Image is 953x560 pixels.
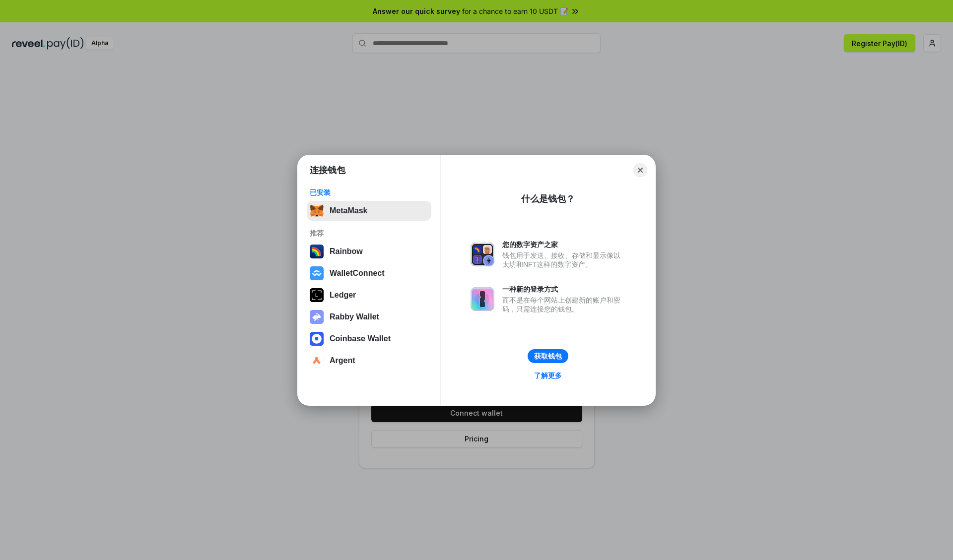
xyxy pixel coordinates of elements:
[310,188,428,197] div: 已安装
[471,243,494,266] img: svg+xml,%3Csvg%20xmlns%3D%22http%3A%2F%2Fwww.w3.org%2F2000%2Fsvg%22%20fill%3D%22none%22%20viewBox...
[502,296,625,313] div: 而不是在每个网站上创建新的账户和密码，只需连接您的钱包。
[633,163,647,177] button: Close
[534,352,562,361] div: 获取钱包
[307,329,431,349] button: Coinbase Wallet
[310,164,345,176] h1: 连接钱包
[307,263,431,283] button: WalletConnect
[330,356,355,365] div: Argent
[502,240,625,249] div: 您的数字资产之家
[307,307,431,327] button: Rabby Wallet
[528,369,568,382] a: 了解更多
[310,332,324,346] img: svg+xml,%3Csvg%20width%3D%2228%22%20height%3D%2228%22%20viewBox%3D%220%200%2028%2028%22%20fill%3D...
[528,349,568,363] button: 获取钱包
[502,285,625,294] div: 一种新的登录方式
[310,266,324,280] img: svg+xml,%3Csvg%20width%3D%2228%22%20height%3D%2228%22%20viewBox%3D%220%200%2028%2028%22%20fill%3D...
[307,351,431,371] button: Argent
[330,247,363,256] div: Rainbow
[310,229,428,238] div: 推荐
[330,291,356,300] div: Ledger
[330,269,385,278] div: WalletConnect
[310,245,324,258] img: svg+xml,%3Csvg%20width%3D%22120%22%20height%3D%22120%22%20viewBox%3D%220%200%20120%20120%22%20fil...
[310,288,324,302] img: svg+xml,%3Csvg%20xmlns%3D%22http%3A%2F%2Fwww.w3.org%2F2000%2Fsvg%22%20width%3D%2228%22%20height%3...
[330,334,391,343] div: Coinbase Wallet
[502,251,625,269] div: 钱包用于发送、接收、存储和显示像以太坊和NFT这样的数字资产。
[307,285,431,305] button: Ledger
[330,206,367,215] div: MetaMask
[534,371,562,380] div: 了解更多
[330,312,379,321] div: Rabby Wallet
[307,242,431,261] button: Rainbow
[307,201,431,221] button: MetaMask
[310,354,324,368] img: svg+xml,%3Csvg%20width%3D%2228%22%20height%3D%2228%22%20viewBox%3D%220%200%2028%2028%22%20fill%3D...
[471,287,494,311] img: svg+xml,%3Csvg%20xmlns%3D%22http%3A%2F%2Fwww.w3.org%2F2000%2Fsvg%22%20fill%3D%22none%22%20viewBox...
[310,310,324,324] img: svg+xml,%3Csvg%20xmlns%3D%22http%3A%2F%2Fwww.w3.org%2F2000%2Fsvg%22%20fill%3D%22none%22%20viewBox...
[521,193,575,205] div: 什么是钱包？
[310,204,324,218] img: svg+xml,%3Csvg%20fill%3D%22none%22%20height%3D%2233%22%20viewBox%3D%220%200%2035%2033%22%20width%...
